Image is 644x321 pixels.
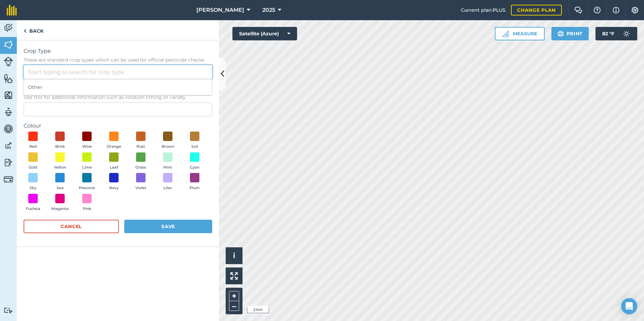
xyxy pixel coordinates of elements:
[4,73,13,83] img: svg+xml;base64,PHN2ZyB4bWxucz0iaHR0cDovL3d3dy53My5vcmcvMjAwMC9zdmciIHdpZHRoPSI1NiIgaGVpZ2h0PSI2MC...
[185,173,204,191] button: Plum
[233,251,235,260] span: i
[24,122,212,130] label: Colour
[57,185,64,191] span: Sea
[79,185,95,191] span: Peacock
[109,185,119,191] span: Navy
[4,175,13,184] img: svg+xml;base64,PD94bWwgdmVyc2lvbj0iMS4wIiBlbmNvZGluZz0idXRmLTgiPz4KPCEtLSBHZW5lcmF0b3I6IEFkb2JlIE...
[104,132,123,150] button: Orange
[158,132,177,150] button: Brown
[83,206,91,212] span: Pink
[104,173,123,191] button: Navy
[226,247,243,264] button: i
[4,40,13,50] img: svg+xml;base64,PHN2ZyB4bWxucz0iaHR0cDovL3d3dy53My5vcmcvMjAwMC9zdmciIHdpZHRoPSI1NiIgaGVpZ2h0PSI2MC...
[24,65,212,79] input: Start typing to search for crop type
[461,6,506,14] span: Current plan : PLUS
[24,194,42,212] button: Fuchsia
[17,20,50,40] a: Back
[602,27,614,40] span: 82 ° F
[51,194,69,212] button: Magenta
[24,79,212,95] li: Other
[4,141,13,151] img: svg+xml;base64,PD94bWwgdmVyc2lvbj0iMS4wIiBlbmNvZGluZz0idXRmLTgiPz4KPCEtLSBHZW5lcmF0b3I6IEFkb2JlIE...
[29,144,37,150] span: Red
[30,185,36,191] span: Sky
[26,206,40,212] span: Fuchsia
[4,157,13,168] img: svg+xml;base64,PD94bWwgdmVyc2lvbj0iMS4wIiBlbmNvZGluZz0idXRmLTgiPz4KPCEtLSBHZW5lcmF0b3I6IEFkb2JlIE...
[51,152,69,171] button: Yellow
[24,57,212,63] span: These are standard crop types which can be used for official pesticide checks.
[110,165,118,171] span: Leaf
[4,107,13,117] img: svg+xml;base64,PD94bWwgdmVyc2lvbj0iMS4wIiBlbmNvZGluZz0idXRmLTgiPz4KPCEtLSBHZW5lcmF0b3I6IEFkb2JlIE...
[131,132,150,150] button: Rust
[621,298,637,314] div: Open Intercom Messenger
[495,27,545,40] button: Measure
[135,185,147,191] span: Violet
[131,152,150,171] button: Grass
[131,173,150,191] button: Violet
[595,27,637,40] button: 82 °F
[29,165,37,171] span: Gold
[136,144,145,150] span: Rust
[77,132,96,150] button: Wine
[163,165,172,171] span: Mint
[631,7,639,13] img: A cog icon
[24,220,119,233] button: Cancel
[229,301,239,311] button: –
[593,7,601,13] img: A question mark icon
[124,220,212,233] button: Save
[620,27,633,40] img: svg+xml;base64,PD94bWwgdmVyc2lvbj0iMS4wIiBlbmNvZGluZz0idXRmLTgiPz4KPCEtLSBHZW5lcmF0b3I6IEFkb2JlIE...
[4,90,13,100] img: svg+xml;base64,PHN2ZyB4bWxucz0iaHR0cDovL3d3dy53My5vcmcvMjAwMC9zdmciIHdpZHRoPSI1NiIgaGVpZ2h0PSI2MC...
[262,6,275,14] span: 2025
[24,173,42,191] button: Sky
[24,132,42,150] button: Red
[54,165,66,171] span: Yellow
[163,185,172,191] span: Lilac
[82,144,92,150] span: Wine
[77,173,96,191] button: Peacock
[229,291,239,301] button: +
[24,94,212,101] span: Use this for additional information such as rotation timing or variety
[77,152,96,171] button: Lime
[51,132,69,150] button: Brick
[24,47,212,55] span: Crop Type
[82,165,92,171] span: Lime
[191,144,198,150] span: Soil
[135,165,146,171] span: Grass
[158,152,177,171] button: Mint
[511,5,562,15] a: Change plan
[551,27,589,40] button: Print
[502,30,509,37] img: Ruler icon
[24,152,42,171] button: Gold
[613,6,619,14] img: svg+xml;base64,PHN2ZyB4bWxucz0iaHR0cDovL3d3dy53My5vcmcvMjAwMC9zdmciIHdpZHRoPSIxNyIgaGVpZ2h0PSIxNy...
[574,7,582,13] img: Two speech bubbles overlapping with the left bubble in the forefront
[51,206,69,212] span: Magenta
[107,144,121,150] span: Orange
[232,27,297,40] button: Satellite (Azure)
[51,173,69,191] button: Sea
[158,173,177,191] button: Lilac
[190,165,199,171] span: Cyan
[4,57,13,66] img: svg+xml;base64,PD94bWwgdmVyc2lvbj0iMS4wIiBlbmNvZGluZz0idXRmLTgiPz4KPCEtLSBHZW5lcmF0b3I6IEFkb2JlIE...
[162,144,174,150] span: Brown
[55,144,65,150] span: Brick
[557,30,564,38] img: svg+xml;base64,PHN2ZyB4bWxucz0iaHR0cDovL3d3dy53My5vcmcvMjAwMC9zdmciIHdpZHRoPSIxOSIgaGVpZ2h0PSIyNC...
[104,152,123,171] button: Leaf
[4,307,13,314] img: svg+xml;base64,PD94bWwgdmVyc2lvbj0iMS4wIiBlbmNvZGluZz0idXRmLTgiPz4KPCEtLSBHZW5lcmF0b3I6IEFkb2JlIE...
[4,124,13,134] img: svg+xml;base64,PD94bWwgdmVyc2lvbj0iMS4wIiBlbmNvZGluZz0idXRmLTgiPz4KPCEtLSBHZW5lcmF0b3I6IEFkb2JlIE...
[185,132,204,150] button: Soil
[4,23,13,33] img: svg+xml;base64,PD94bWwgdmVyc2lvbj0iMS4wIiBlbmNvZGluZz0idXRmLTgiPz4KPCEtLSBHZW5lcmF0b3I6IEFkb2JlIE...
[196,6,244,14] span: [PERSON_NAME]
[7,5,17,15] img: fieldmargin Logo
[185,152,204,171] button: Cyan
[24,27,27,35] img: svg+xml;base64,PHN2ZyB4bWxucz0iaHR0cDovL3d3dy53My5vcmcvMjAwMC9zdmciIHdpZHRoPSI5IiBoZWlnaHQ9IjI0Ii...
[77,194,96,212] button: Pink
[230,272,238,280] img: Four arrows, one pointing top left, one top right, one bottom right and the last bottom left
[190,185,200,191] span: Plum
